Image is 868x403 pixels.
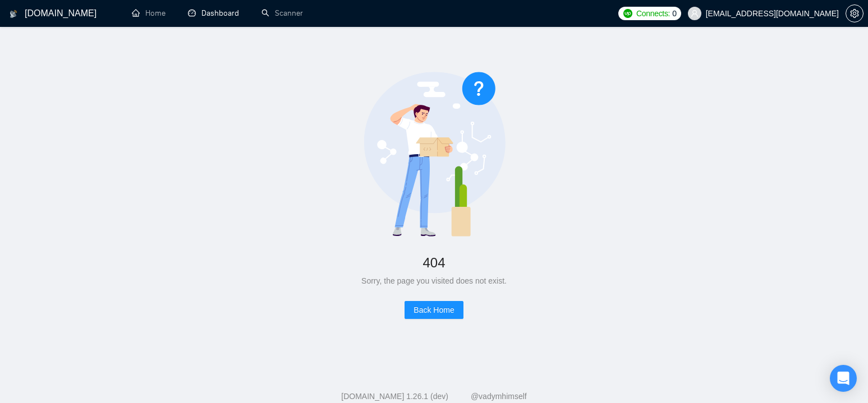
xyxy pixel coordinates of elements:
div: Open Intercom Messenger [830,365,857,392]
span: setting [846,9,863,18]
span: Back Home [414,304,454,316]
span: 0 [672,7,677,20]
button: setting [846,4,864,22]
a: [DOMAIN_NAME] 1.26.1 (dev) [341,392,448,401]
button: Back Home [405,301,463,319]
a: @vadymhimself [471,392,527,401]
a: dashboardDashboard [188,8,239,18]
a: homeHome [132,8,166,18]
img: upwork-logo.png [623,9,632,18]
a: setting [846,9,864,18]
a: searchScanner [261,8,303,18]
span: user [691,10,699,17]
img: logo [10,5,17,23]
span: Connects: [636,7,670,20]
div: 404 [36,251,832,275]
div: Sorry, the page you visited does not exist. [36,275,832,287]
